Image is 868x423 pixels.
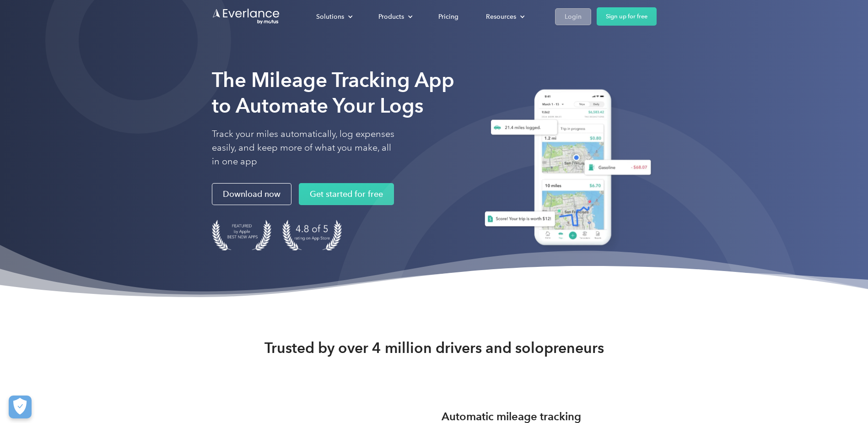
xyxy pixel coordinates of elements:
div: Login [565,11,582,22]
div: Resources [477,9,532,25]
a: Download now [212,183,291,205]
img: Badge for Featured by Apple Best New Apps [212,220,271,250]
div: Products [378,11,404,22]
button: Cookies Settings [9,396,32,418]
a: Go to homepage [212,8,280,25]
a: Sign up for free [597,7,657,26]
img: 4.9 out of 5 stars on the app store [282,220,342,250]
a: Pricing [429,9,468,25]
div: Products [369,9,420,25]
a: Get started for free [299,183,394,205]
strong: Trusted by over 4 million drivers and solopreneurs [264,339,604,357]
strong: The Mileage Tracking App to Automate Your Logs [212,68,454,118]
img: Everlance, mileage tracker app, expense tracking app [474,82,657,256]
a: Login [555,8,591,25]
div: Solutions [307,9,360,25]
p: Track your miles automatically, log expenses easily, and keep more of what you make, all in one app [212,127,395,168]
div: Pricing [438,11,458,22]
div: Solutions [316,11,344,22]
div: Resources [486,11,516,22]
